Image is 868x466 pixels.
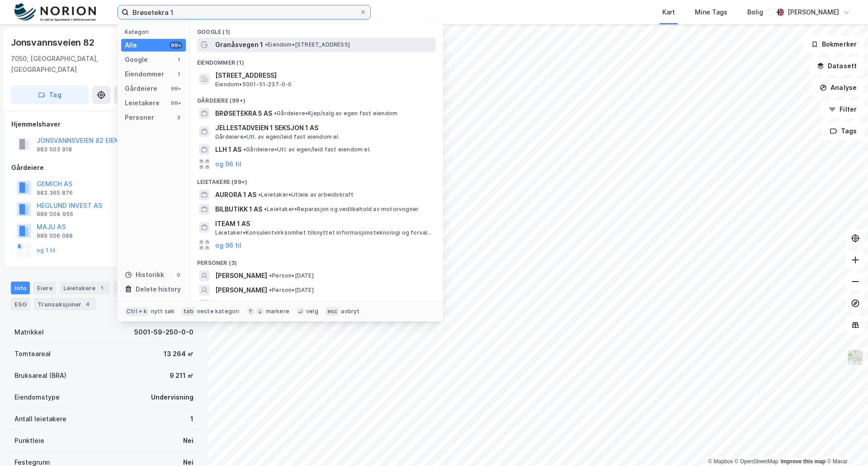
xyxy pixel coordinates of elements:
div: 13 264 ㎡ [164,348,193,359]
div: Transaksjoner [34,298,96,311]
div: Leietakere (99+) [190,171,443,188]
span: Person • [DATE] [269,272,314,279]
div: nytt søk [151,308,175,315]
div: esc [325,307,340,316]
div: Kart [662,7,675,18]
div: Google (1) [190,21,443,38]
div: ESG [11,298,30,311]
div: Punktleie [14,435,44,446]
div: Bolig [747,7,763,18]
span: Leietaker • Utleie av arbeidskraft [258,191,354,198]
span: Leietaker • Reparasjon og vedlikehold av motorvogner [264,206,419,213]
div: Leietakere [125,98,160,108]
div: Google [125,54,148,65]
span: • [269,287,272,293]
div: 989 004 956 [37,211,73,218]
div: Antall leietakere [14,414,66,424]
div: Nei [183,435,193,446]
div: Eiendomstype [14,392,60,403]
span: MARIT*GUTT 1 SÆTRUM [215,299,293,310]
div: Ctrl + k [125,307,149,316]
div: 5001-59-250-0-0 [134,327,193,338]
div: Jonsvannsveien 82 [11,35,96,50]
div: markere [266,308,289,315]
div: Info [11,282,30,294]
span: • [264,206,267,212]
div: Personer (3) [190,252,443,268]
span: Gårdeiere • Utl. av egen/leid fast eiendom el. [243,146,371,153]
span: BILBUTIKK 1 AS [215,204,262,215]
input: Søk på adresse, matrikkel, gårdeiere, leietakere eller personer [129,5,359,19]
div: 0 [175,271,182,278]
button: Tag [11,86,89,104]
div: Gårdeiere [125,83,157,94]
div: 99+ [170,99,182,107]
div: Mine Tags [695,7,727,18]
div: Matrikkel [14,327,44,338]
a: OpenStreetMap [735,458,778,465]
div: Eiendommer [125,69,164,80]
span: [STREET_ADDRESS] [215,70,432,81]
div: [PERSON_NAME] [788,7,839,18]
div: 3 [175,114,182,121]
div: Alle [125,40,137,51]
span: Gårdeiere • Kjøp/salg av egen fast eiendom [274,110,397,117]
div: 1 [97,283,106,292]
span: Leietaker • Konsulentvirksomhet tilknyttet informasjonsteknologi og forvaltning og drift av IT-sy... [215,229,434,236]
div: 1 [175,56,182,63]
div: Leietakere [60,282,110,294]
span: [PERSON_NAME] [215,270,267,281]
span: JELLESTADVEIEN 1 SEKSJON 1 AS [215,122,432,133]
span: • [243,146,246,153]
span: Eiendom • 5001-51-237-0-0 [215,81,292,88]
a: Mapbox [708,458,733,465]
span: Granåsvegen 1 [215,39,263,50]
button: og 96 til [215,159,241,169]
span: • [265,41,268,48]
div: Hjemmelshaver [11,119,197,130]
div: Bruksareal (BRA) [14,370,66,381]
span: • [258,191,261,198]
span: ITEAM 1 AS [215,218,432,229]
div: Historikk [125,269,164,280]
div: avbryt [341,308,359,315]
div: Tomteareal [14,348,51,359]
div: 1 [190,414,193,424]
div: neste kategori [197,308,240,315]
button: Datasett [809,57,864,75]
img: norion-logo.80e7a08dc31c2e691866.png [14,3,96,22]
div: 4 [83,300,92,309]
span: AURORA 1 AS [215,189,256,200]
div: 983 503 918 [37,146,72,153]
div: Delete history [136,284,181,295]
iframe: Chat Widget [823,423,868,466]
a: Improve this map [781,458,826,465]
div: 983 365 876 [37,189,73,197]
div: Personer [125,112,154,123]
span: • [274,110,277,117]
span: LLH 1 AS [215,144,241,155]
div: Eiendommer (1) [190,52,443,68]
img: Z [847,349,864,366]
button: og 96 til [215,240,241,250]
button: Analyse [812,79,864,97]
span: Eiendom • [STREET_ADDRESS] [265,41,350,48]
div: 99+ [170,85,182,92]
div: Undervisning [151,392,193,403]
button: Tags [822,122,864,140]
div: 7050, [GEOGRAPHIC_DATA], [GEOGRAPHIC_DATA] [11,53,127,75]
span: Person • [DATE] [269,287,314,294]
span: Gårdeiere • Utl. av egen/leid fast eiendom el. [215,133,340,141]
div: 1 [175,71,182,78]
div: Gårdeiere (99+) [190,90,443,106]
div: Eiere [33,282,56,294]
span: BRØSETEKRA 5 AS [215,108,272,119]
div: tab [182,307,195,316]
span: • [269,272,272,279]
button: Filter [821,100,864,118]
div: 989 006 088 [37,232,73,240]
div: Datasett [113,282,158,294]
div: Kategori [125,28,186,35]
div: Gårdeiere [11,162,197,173]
